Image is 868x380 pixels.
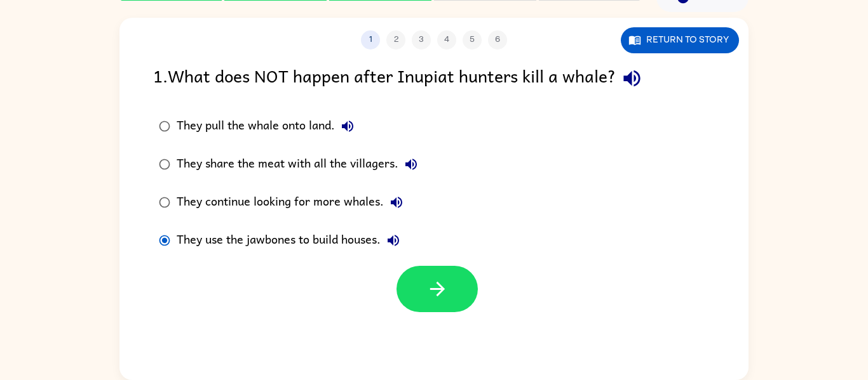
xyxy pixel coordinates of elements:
[621,27,739,53] button: Return to story
[177,190,409,215] div: They continue looking for more whales.
[153,62,715,95] div: 1 . What does NOT happen after Inupiat hunters kill a whale?
[177,114,360,139] div: They pull the whale onto land.
[384,190,409,215] button: They continue looking for more whales.
[398,152,424,177] button: They share the meat with all the villagers.
[361,30,380,49] button: 1
[335,114,360,139] button: They pull the whale onto land.
[177,228,406,253] div: They use the jawbones to build houses.
[381,228,406,253] button: They use the jawbones to build houses.
[177,152,424,177] div: They share the meat with all the villagers.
